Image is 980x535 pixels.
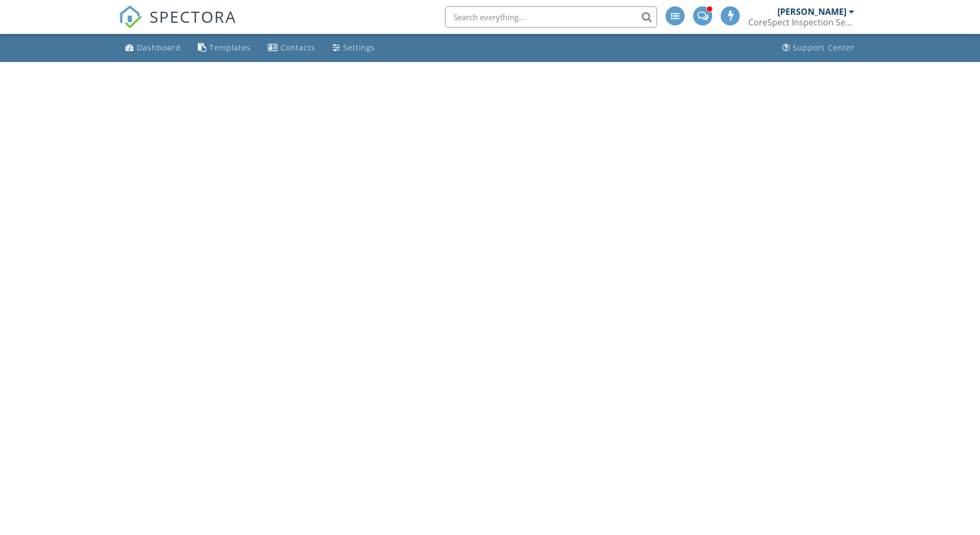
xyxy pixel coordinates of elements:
div: Templates [209,42,251,52]
input: Search everything... [445,6,657,28]
div: CoreSpect Inspection Services [748,17,854,28]
span: SPECTORA [150,5,237,28]
div: Contacts [281,42,316,52]
div: Dashboard [137,42,181,52]
img: The Best Home Inspection Software - Spectora [119,5,142,29]
a: SPECTORA [119,14,237,37]
a: Contacts [264,38,320,58]
div: Support Center [793,42,855,52]
a: Templates [194,38,255,58]
a: Dashboard [121,38,185,58]
a: Support Center [778,38,859,58]
a: Settings [328,38,379,58]
div: Settings [343,42,375,52]
div: [PERSON_NAME] [777,6,846,17]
